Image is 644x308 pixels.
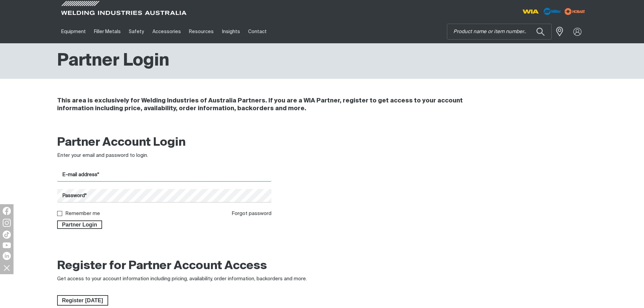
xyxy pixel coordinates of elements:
[1,262,13,274] img: hide socials
[57,50,169,72] h1: Partner Login
[65,211,100,216] label: Remember me
[3,219,11,227] img: Instagram
[57,152,272,160] div: Enter your email and password to login.
[57,259,267,274] h2: Register for Partner Account Access
[3,242,11,248] img: YouTube
[58,295,108,306] span: Register [DATE]
[57,276,307,281] span: Get access to your account information including pricing, availability, order information, backor...
[148,20,185,43] a: Accessories
[3,252,11,260] img: LinkedIn
[57,97,497,113] h4: This area is exclusively for Welding Industries of Australia Partners. If you are a WIA Partner, ...
[3,207,11,215] img: Facebook
[218,20,244,43] a: Insights
[244,20,271,43] a: Contact
[447,24,551,39] input: Product name or item number...
[57,220,102,229] button: Partner Login
[563,6,587,17] img: miller
[57,295,108,306] a: Register Today
[232,211,271,216] a: Forgot password
[57,135,272,150] h2: Partner Account Login
[57,20,90,43] a: Equipment
[185,20,218,43] a: Resources
[57,20,455,43] nav: Main
[529,24,552,40] button: Search products
[90,20,125,43] a: Filler Metals
[3,231,11,239] img: TikTok
[58,220,102,229] span: Partner Login
[125,20,148,43] a: Safety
